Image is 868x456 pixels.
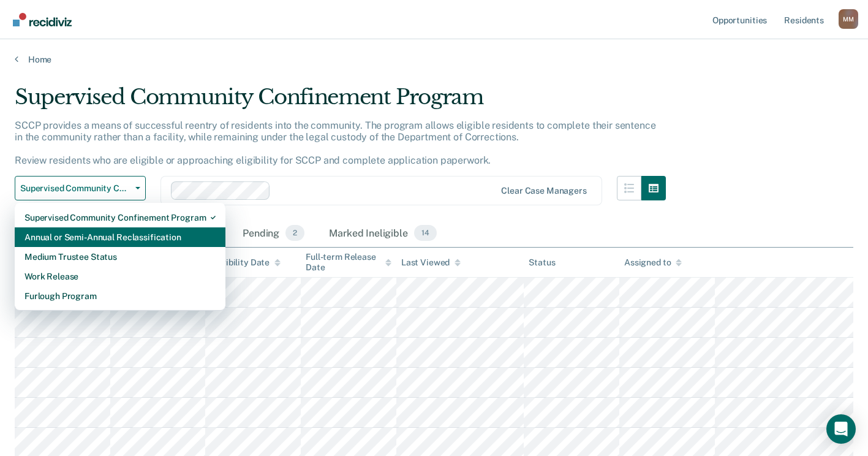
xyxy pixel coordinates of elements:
a: Home [15,54,853,65]
div: M M [839,9,858,29]
span: 2 [285,225,304,241]
div: Last Viewed [401,257,461,268]
div: Marked Ineligible14 [326,220,439,247]
button: Profile dropdown button [839,9,858,29]
img: Recidiviz [13,13,72,26]
div: Annual or Semi-Annual Reclassification [25,227,216,247]
div: Medium Trustee Status [25,247,216,267]
div: Clear case managers [501,186,586,196]
div: Status [529,257,555,268]
div: Open Intercom Messenger [826,414,856,444]
button: Supervised Community Confinement Program [15,176,146,200]
span: Supervised Community Confinement Program [20,183,130,194]
div: Full-term Release Date [306,252,391,273]
div: Supervised Community Confinement Program [25,208,216,227]
div: Eligibility Date [210,257,281,268]
div: Assigned to [624,257,682,268]
div: Furlough Program [25,286,216,306]
div: Supervised Community Confinement Program [15,85,666,120]
p: SCCP provides a means of successful reentry of residents into the community. The program allows e... [15,120,655,167]
div: Work Release [25,267,216,286]
div: Pending2 [240,220,307,247]
span: 14 [414,225,437,241]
